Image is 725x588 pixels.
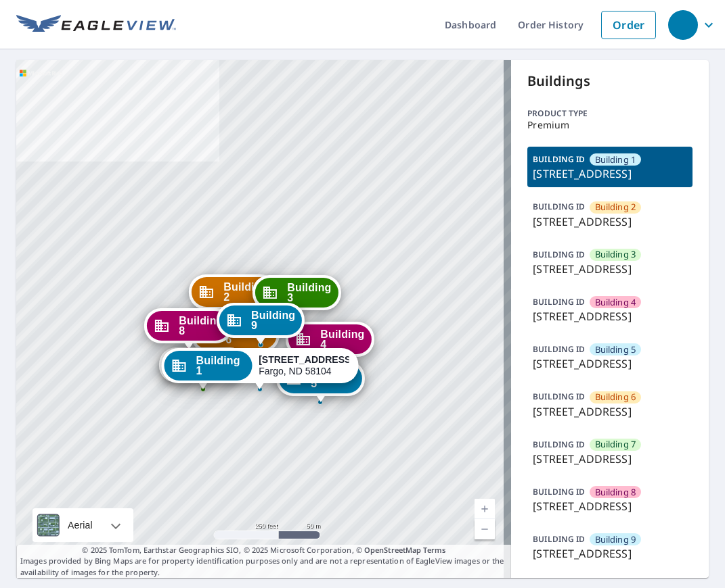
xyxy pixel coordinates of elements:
span: Building 3 [287,283,331,303]
span: Building 9 [595,533,636,546]
a: OpenStreetMap [364,545,421,555]
p: [STREET_ADDRESS] [533,214,687,230]
span: Building 2 [595,201,636,214]
div: Dropped pin, building Building 7, Commercial property, 4255 30th Avenue South Fargo, ND 58104 [159,347,247,389]
p: Product type [527,107,693,120]
p: BUILDING ID [533,201,585,212]
p: [STREET_ADDRESS] [533,356,687,372]
span: Building 3 [595,248,636,261]
p: [STREET_ADDRESS] [533,403,687,420]
p: [STREET_ADDRESS] [533,308,687,324]
p: [STREET_ADDRESS] [533,261,687,277]
span: Building 1 [196,356,246,376]
p: Images provided by Bing Maps are for property identification purposes only and are not a represen... [16,545,511,579]
a: Terms [423,545,445,555]
a: Order [601,11,656,39]
div: Aerial [32,508,133,542]
div: Dropped pin, building Building 3, Commercial property, 4255 30th Avenue South Fargo, ND 58104 [252,275,340,317]
div: Dropped pin, building Building 8, Commercial property, 4255 30th Avenue South Fargo, ND 58104 [144,308,232,350]
p: BUILDING ID [533,533,585,545]
p: BUILDING ID [533,343,585,355]
span: © 2025 TomTom, Earthstar Geographics SIO, © 2025 Microsoft Corporation, © [82,545,445,556]
div: Aerial [64,508,97,542]
span: Building 6 [595,391,636,403]
strong: [STREET_ADDRESS] [259,354,354,365]
img: EV Logo [16,15,176,35]
div: Dropped pin, building Building 4, Commercial property, 4255 30th Avenue South Fargo, ND 58104 [286,322,374,364]
span: Building 7 [595,438,636,451]
p: [STREET_ADDRESS] [533,545,687,562]
div: Fargo, ND 58104 [259,354,349,377]
p: BUILDING ID [533,153,585,165]
p: Premium [527,120,693,130]
span: Building 2 [223,282,267,302]
a: Current Level 17, Zoom In [475,499,495,519]
span: Building 9 [251,310,295,330]
p: [STREET_ADDRESS] [533,166,687,182]
p: [STREET_ADDRESS] [533,451,687,467]
p: BUILDING ID [533,391,585,402]
p: BUILDING ID [533,296,585,308]
span: Building 5 [595,343,636,356]
span: Building 8 [595,486,636,499]
p: Buildings [527,71,693,91]
p: BUILDING ID [533,486,585,497]
span: Building 8 [179,316,223,336]
p: BUILDING ID [533,439,585,450]
span: Building 4 [595,296,636,309]
p: BUILDING ID [533,249,585,260]
div: Dropped pin, building Building 9, Commercial property, 4255 30th Avenue South Fargo, ND 58104 [217,303,305,345]
p: [STREET_ADDRESS] [533,498,687,514]
div: Dropped pin, building Building 2, Commercial property, 4255 30th Avenue South Fargo, ND 58104 [189,274,277,316]
div: Dropped pin, building Building 1, Commercial property, 4255 30th Avenue South Fargo, ND 58104 [162,348,359,390]
span: Building 1 [595,153,636,166]
span: Building 4 [320,329,364,349]
a: Current Level 17, Zoom Out [475,519,495,539]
